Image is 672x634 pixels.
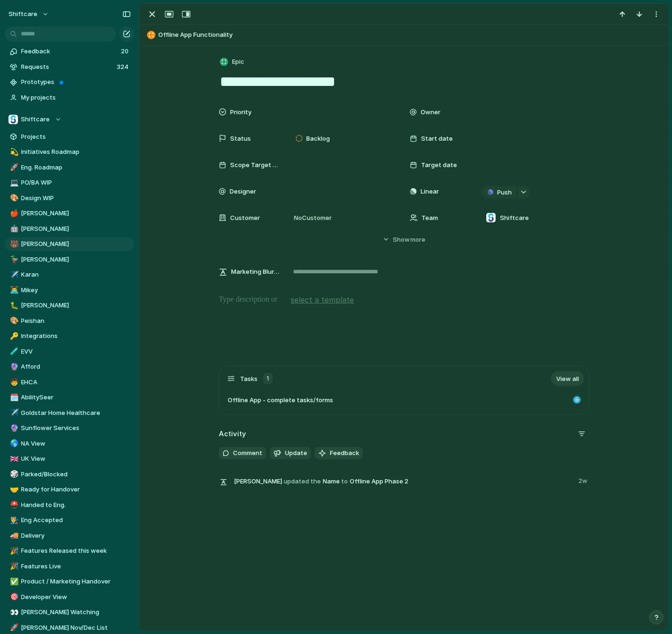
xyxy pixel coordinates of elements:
span: 2w [578,474,589,486]
span: [PERSON_NAME] [21,255,131,264]
span: NA View [21,439,131,448]
div: 💫 [10,147,17,158]
span: Integrations [21,331,131,341]
div: ✈️ [10,270,17,280]
a: 🐻[PERSON_NAME] [5,237,134,251]
button: 🚀 [9,623,18,633]
button: shiftcare [4,7,54,22]
span: Eng. Roadmap [21,163,131,172]
div: 🎉 [10,546,17,557]
span: [PERSON_NAME] [21,224,131,234]
button: 🍎 [9,209,18,218]
a: ✈️Goldstar Home Healthcare [5,406,134,420]
a: 🔮Sunflower Services [5,421,134,435]
button: 🔮 [9,362,18,372]
a: 🍎[PERSON_NAME] [5,206,134,220]
span: Goldstar Home Healthcare [21,408,131,418]
span: Delivery [21,531,131,541]
span: more [411,235,426,245]
span: Marketing Blurb (15-20 Words) [231,267,279,277]
div: 🍎 [10,208,17,219]
span: Name Offline App Phase 2 [234,474,573,488]
span: Owner [421,108,440,117]
span: Update [285,448,307,458]
button: 👨‍🏭 [9,516,18,525]
span: Team [422,213,438,223]
div: 💫Initiatives Roadmap [5,145,134,159]
span: Initiatives Roadmap [21,147,131,157]
div: 🎉Features Released this week [5,544,134,558]
span: [PERSON_NAME] [234,477,282,486]
div: 👨‍🏭Eng Accepted [5,513,134,527]
a: 🗓️AbilitySeer [5,390,134,405]
button: 🌎 [9,439,18,448]
button: 🗓️ [9,393,18,402]
button: 🤝 [9,485,18,494]
span: Features Live [21,562,131,571]
div: 🚀 [10,622,17,633]
button: 🎯 [9,592,18,602]
span: [PERSON_NAME] Watching [21,608,131,617]
button: 💻 [9,178,18,187]
div: 🧒EHCA [5,375,134,389]
span: Shiftcare [21,115,50,124]
button: 👀 [9,608,18,617]
a: 🤖[PERSON_NAME] [5,222,134,236]
button: 🐻 [9,239,18,249]
button: 🦆 [9,255,18,264]
span: UK View [21,454,131,464]
span: PO/BA WIP [21,178,131,187]
button: Showmore [219,231,589,248]
div: 🎉 [10,561,17,572]
span: Features Released this week [21,546,131,556]
a: 🎯Developer View [5,590,134,604]
span: shiftcare [9,9,37,19]
div: 🔑 [10,331,17,342]
h2: Activity [219,429,246,440]
span: Afford [21,362,131,372]
button: ✅ [9,577,18,586]
div: 🌎NA View [5,437,134,451]
button: Shiftcare [5,112,134,127]
span: Parked/Blocked [21,470,131,479]
span: Status [230,134,251,144]
div: 🚚 [10,530,17,541]
div: 🤝 [10,484,17,495]
a: 🎉Features Live [5,559,134,574]
a: 👀[PERSON_NAME] Watching [5,605,134,619]
a: 🤝Ready for Handover [5,482,134,497]
a: ⛑️Handed to Eng. [5,498,134,512]
span: Backlog [306,134,330,144]
span: My projects [21,93,131,102]
span: Product / Marketing Handover [21,577,131,586]
a: Feedback20 [5,44,134,59]
span: Start date [421,134,453,144]
a: 🐛[PERSON_NAME] [5,298,134,313]
span: No Customer [291,213,332,223]
span: Handed to Eng. [21,500,131,510]
a: 🚀Eng. Roadmap [5,161,134,175]
div: 🤖 [10,223,17,234]
span: Shiftcare [500,213,529,223]
a: 🇬🇧UK View [5,452,134,466]
span: Show [393,235,410,245]
a: 💻PO/BA WIP [5,176,134,190]
span: to [342,477,348,486]
span: Prototypes [21,77,131,87]
div: 👀 [10,607,17,618]
button: ✈️ [9,408,18,418]
div: 🎯 [10,592,17,602]
div: 🎲 [10,469,17,480]
a: 🔑Integrations [5,329,134,343]
div: 🎲Parked/Blocked [5,467,134,482]
span: AbilitySeer [21,393,131,402]
div: 👨‍🏭 [10,515,17,526]
a: Requests324 [5,60,134,74]
div: 1 [263,373,273,384]
span: Designer [230,187,256,196]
